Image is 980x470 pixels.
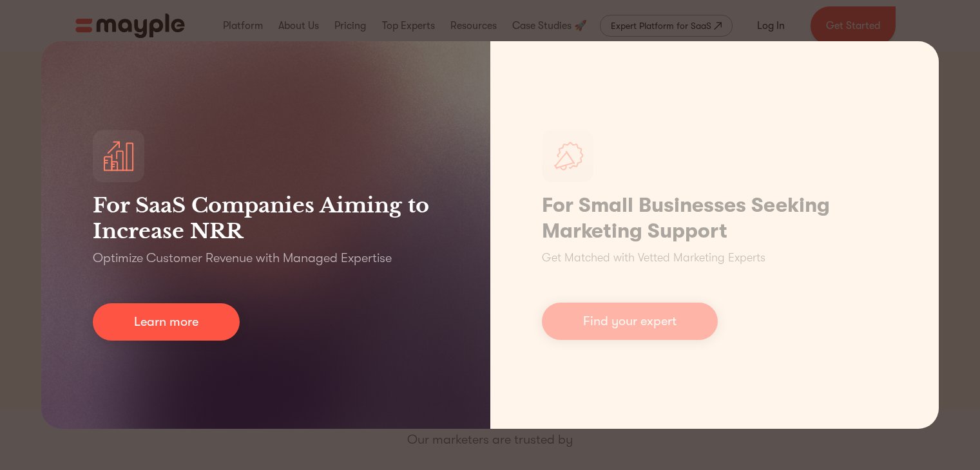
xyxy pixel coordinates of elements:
h3: For SaaS Companies Aiming to Increase NRR [93,193,439,244]
a: Find your expert [542,303,718,340]
a: Learn more [93,303,240,341]
h1: For Small Businesses Seeking Marketing Support [542,193,888,244]
p: Get Matched with Vetted Marketing Experts [542,249,765,267]
p: Optimize Customer Revenue with Managed Expertise [93,249,392,267]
